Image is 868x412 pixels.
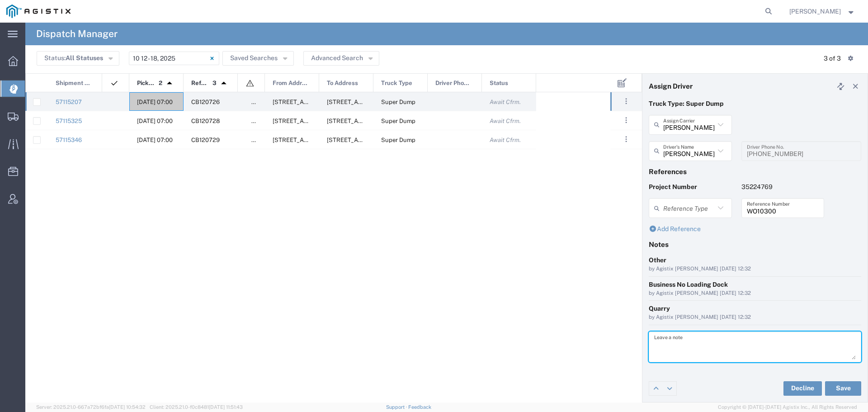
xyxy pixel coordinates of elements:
span: From Address [273,74,309,93]
span: 1524 N Carpenter Rd, Modesto, California, 95351, United States [327,137,466,143]
button: Saved Searches [222,51,294,66]
button: Status:All Statuses [37,51,119,66]
span: false [251,137,265,143]
span: CB120726 [191,99,220,105]
span: 26292 E River Rd, Escalon, California, 95320, United States [273,118,363,124]
span: Driver Phone No. [435,74,472,93]
button: Decline [783,381,822,396]
a: Edit next row [663,382,676,395]
img: arrow-dropup.svg [217,76,231,90]
span: To Address [327,74,358,93]
span: Super Dump [381,137,415,143]
span: 10/14/2025, 07:00 [137,137,173,143]
div: Other [649,256,861,265]
button: Advanced Search [303,51,379,66]
span: [DATE] 10:54:32 [109,404,146,410]
h4: Assign Driver [649,82,693,90]
span: Status [490,74,508,93]
button: ... [620,95,632,108]
span: Truck Type [381,74,412,93]
span: 2 [159,74,162,93]
span: Await Cfrm. [490,118,521,124]
span: CB120728 [191,118,220,124]
button: Save [825,381,861,396]
div: Business No Loading Dock [649,280,861,289]
span: 12523 North, CA-59, Merced, California, 95348, United States [273,99,363,105]
div: by Agistix [PERSON_NAME] [DATE] 12:32 [649,313,861,322]
span: 26292 E River Rd, Escalon, California, 95320, United States [273,137,363,143]
p: Truck Type: Super Dump [649,99,861,109]
span: Await Cfrm. [490,99,521,105]
p: 35224769 [741,182,825,192]
h4: References [649,167,861,175]
span: 3 [212,74,217,93]
div: 3 of 3 [824,54,841,63]
div: by Agistix [PERSON_NAME] [DATE] 12:32 [649,265,861,273]
span: . . . [625,115,627,126]
a: 57115346 [56,137,82,143]
div: by Agistix [PERSON_NAME] [DATE] 12:32 [649,289,861,298]
span: All Statuses [66,54,103,62]
a: Support [386,404,409,410]
p: Project Number [649,182,732,192]
a: 57115325 [56,118,82,124]
span: . . . [625,96,627,107]
span: . . . [625,134,627,145]
span: false [251,118,265,124]
span: Robert Casaus [789,6,841,16]
span: Shipment No. [56,74,92,93]
span: 10/14/2025, 07:00 [137,118,173,124]
span: Super Dump [381,99,415,105]
span: Pickup Date and Time [137,74,156,93]
a: Add Reference [649,225,701,232]
img: arrow-dropup.svg [162,76,177,90]
h4: Notes [649,240,861,248]
a: 57115207 [56,99,82,105]
button: ... [620,133,632,146]
span: Server: 2025.21.0-667a72bf6fa [36,404,146,410]
span: 4588 Hope Ln, Salida, California, 95368, United States [327,118,417,124]
span: false [251,99,265,105]
span: CB120729 [191,137,220,143]
button: ... [620,114,632,127]
span: Reference [191,74,209,93]
span: Client: 2025.21.0-f0c8481 [150,404,243,410]
button: [PERSON_NAME] [789,6,856,17]
a: Feedback [408,404,431,410]
span: [DATE] 11:51:43 [209,404,243,410]
span: Super Dump [381,118,415,124]
span: Await Cfrm. [490,137,521,143]
a: Edit previous row [649,382,663,395]
h4: Dispatch Manager [36,23,118,45]
img: icon [245,79,255,88]
div: Quarry [649,304,861,313]
img: icon [110,79,119,88]
span: 499 Sunrise Ave, Madera, California, United States [327,99,417,105]
span: Copyright © [DATE]-[DATE] Agistix Inc., All Rights Reserved [718,403,857,411]
img: logo [6,5,71,18]
span: 10/14/2025, 07:00 [137,99,173,105]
